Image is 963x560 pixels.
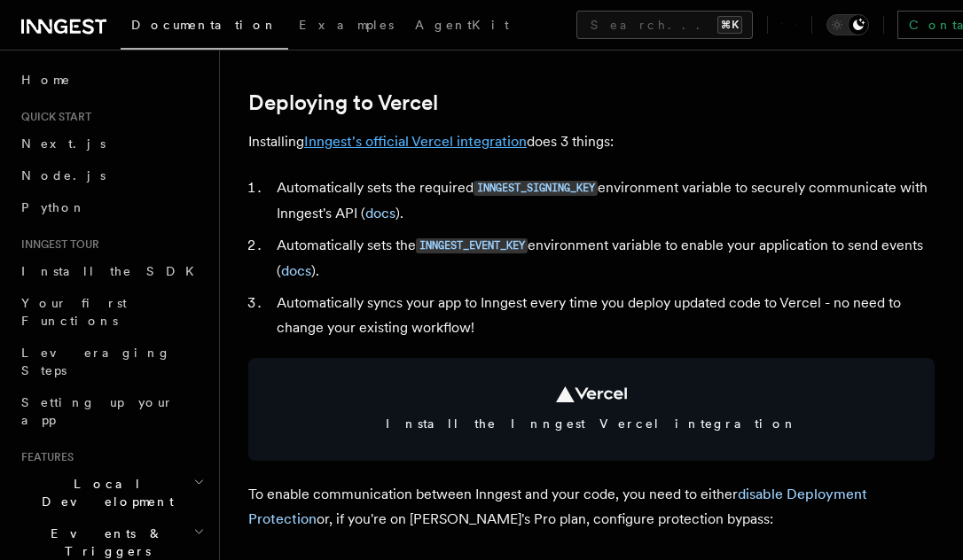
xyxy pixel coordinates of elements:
[21,264,205,278] span: Install the SDK
[365,205,395,222] a: docs
[404,5,520,48] a: AgentKit
[288,5,404,48] a: Examples
[21,71,71,89] span: Home
[21,168,106,183] span: Node.js
[14,450,74,464] span: Features
[717,16,742,34] kbd: ⌘K
[576,11,753,39] button: Search...⌘K
[21,136,106,151] span: Next.js
[248,358,935,461] a: Install the Inngest Vercel integration
[271,233,935,284] li: Automatically sets the environment variable to enable your application to send events ( ).
[14,468,208,517] button: Local Development
[14,237,99,252] span: Inngest tour
[271,291,935,340] li: Automatically syncs your app to Inngest every time you deploy updated code to Vercel - no need to...
[248,129,935,154] p: Installing does 3 things:
[14,64,208,96] a: Home
[14,159,208,191] a: Node.js
[21,200,86,214] span: Python
[474,179,598,196] a: INNGEST_SIGNING_KEY
[248,482,935,532] p: To enable communication between Inngest and your code, you need to either or, if you're on [PERSO...
[121,5,288,50] a: Documentation
[21,395,174,427] span: Setting up your app
[304,133,527,150] a: Inngest's official Vercel integration
[416,238,528,253] code: INNGEST_EVENT_KEY
[131,18,278,32] span: Documentation
[14,287,208,337] a: Your first Functions
[14,386,208,436] a: Setting up your app
[299,18,394,32] span: Examples
[248,486,867,527] a: disable Deployment Protection
[271,175,935,226] li: Automatically sets the required environment variable to securely communicate with Inngest's API ( ).
[826,14,869,35] button: Toggle dark mode
[415,18,509,32] span: AgentKit
[14,191,208,223] a: Python
[474,181,598,196] code: INNGEST_SIGNING_KEY
[14,337,208,386] a: Leveraging Steps
[21,296,127,328] span: Your first Functions
[14,110,91,124] span: Quick start
[21,346,171,377] span: Leveraging Steps
[281,262,311,279] a: docs
[14,128,208,159] a: Next.js
[14,475,193,510] span: Local Development
[14,255,208,287] a: Install the SDK
[270,415,913,432] span: Install the Inngest Vercel integration
[248,90,438,115] a: Deploying to Vercel
[14,525,193,560] span: Events & Triggers
[416,237,528,253] a: INNGEST_EVENT_KEY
